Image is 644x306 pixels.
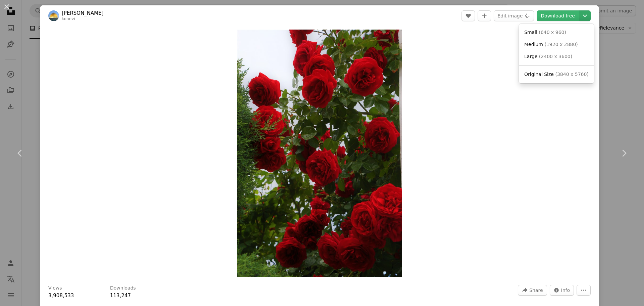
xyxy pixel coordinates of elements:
button: Choose download size [579,10,591,21]
span: Large [524,54,537,59]
span: ( 2400 x 3600 ) [539,54,572,59]
span: ( 640 x 960 ) [539,30,566,35]
span: Small [524,30,537,35]
span: ( 3840 x 5760 ) [555,72,588,77]
span: ( 1920 x 2880 ) [544,42,578,47]
span: Medium [524,42,543,47]
span: Original Size [524,72,554,77]
div: Choose download size [519,24,594,83]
